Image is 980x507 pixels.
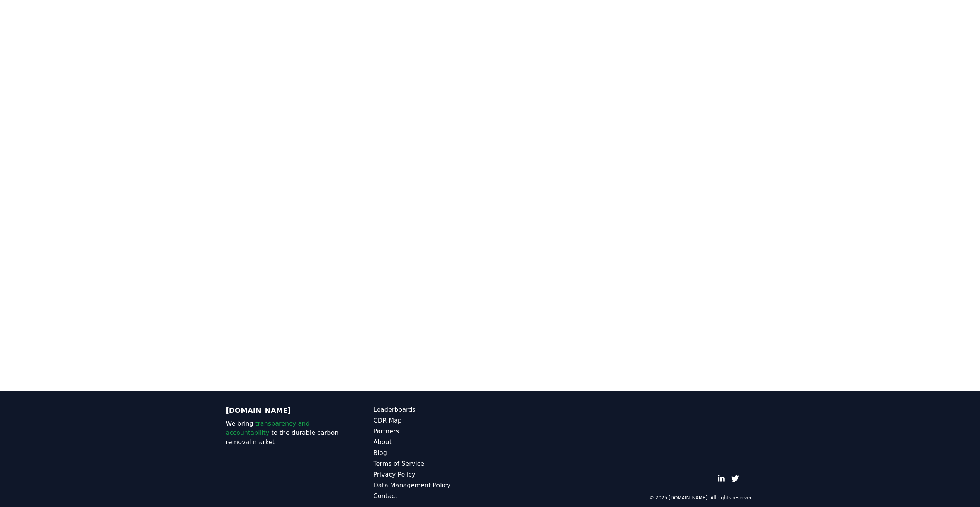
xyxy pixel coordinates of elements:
a: About [374,438,490,447]
a: LinkedIn [717,475,725,482]
p: [DOMAIN_NAME] [226,405,343,416]
a: Data Management Policy [374,481,490,490]
a: Contact [374,492,490,501]
a: Leaderboards [374,405,490,414]
span: transparency and accountability [226,420,310,436]
a: CDR Map [374,416,490,425]
a: Twitter [731,475,739,482]
a: Partners [374,427,490,436]
p: We bring to the durable carbon removal market [226,419,343,447]
a: Blog [374,448,490,458]
a: Terms of Service [374,459,490,468]
a: Privacy Policy [374,470,490,479]
p: © 2025 [DOMAIN_NAME]. All rights reserved. [649,495,754,501]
